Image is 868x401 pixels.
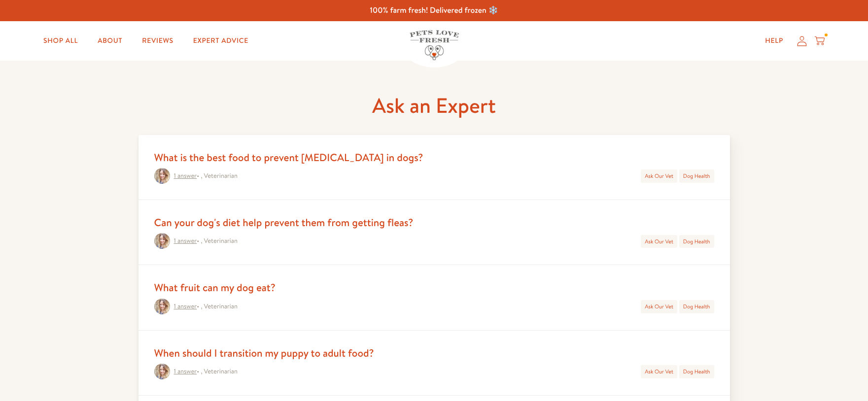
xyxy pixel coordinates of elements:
[139,92,730,119] h1: Ask an Expert
[683,237,710,245] a: Dog Health
[134,31,181,51] a: Reviews
[174,302,197,311] a: 1 answer
[683,302,710,310] a: Dog Health
[645,368,673,375] a: Ask Our Vet
[154,233,170,249] img: Can your dog's diet help prevent them from getting fleas?
[174,170,238,181] span: • , Veterinarian
[154,168,170,184] img: What is the best food to prevent colitis in dogs?
[174,301,238,312] span: • , Veterinarian
[154,299,170,314] img: What fruit can my dog eat?
[154,346,374,360] a: When should I transition my puppy to adult food?
[683,172,710,180] a: Dog Health
[154,150,423,165] a: What is the best food to prevent [MEDICAL_DATA] in dogs?
[757,31,791,51] a: Help
[90,31,130,51] a: About
[645,172,673,180] a: Ask Our Vet
[154,280,276,295] a: What fruit can my dog eat?
[410,30,459,60] img: Pets Love Fresh
[174,171,197,180] a: 1 answer
[645,237,673,245] a: Ask Our Vet
[154,215,414,230] a: Can your dog's diet help prevent them from getting fleas?
[174,366,238,377] span: • , Veterinarian
[185,31,256,51] a: Expert Advice
[683,368,710,375] a: Dog Health
[645,302,673,310] a: Ask Our Vet
[174,367,197,376] a: 1 answer
[154,364,170,379] img: When should I transition my puppy to adult food?
[35,31,86,51] a: Shop All
[174,236,197,245] a: 1 answer
[174,235,238,246] span: • , Veterinarian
